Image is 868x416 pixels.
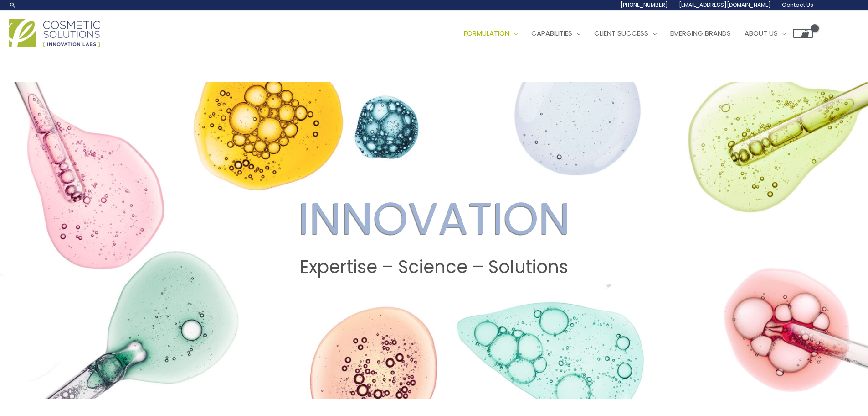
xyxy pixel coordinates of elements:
[524,20,587,47] a: Capabilities
[621,1,668,9] span: [PHONE_NUMBER]
[587,20,663,47] a: Client Success
[738,20,793,47] a: About Us
[450,20,813,47] nav: Site Navigation
[9,192,859,246] h2: INNOVATION
[670,28,731,38] span: Emerging Brands
[464,28,509,38] span: Formulation
[782,1,813,9] span: Contact Us
[745,28,778,38] span: About Us
[663,20,738,47] a: Emerging Brands
[457,20,524,47] a: Formulation
[9,19,100,47] img: Cosmetic Solutions Logo
[9,1,16,9] a: Search icon link
[679,1,771,9] span: [EMAIL_ADDRESS][DOMAIN_NAME]
[531,28,572,38] span: Capabilities
[9,257,859,278] h2: Expertise – Science – Solutions
[594,28,648,38] span: Client Success
[793,29,813,38] a: View Shopping Cart, empty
